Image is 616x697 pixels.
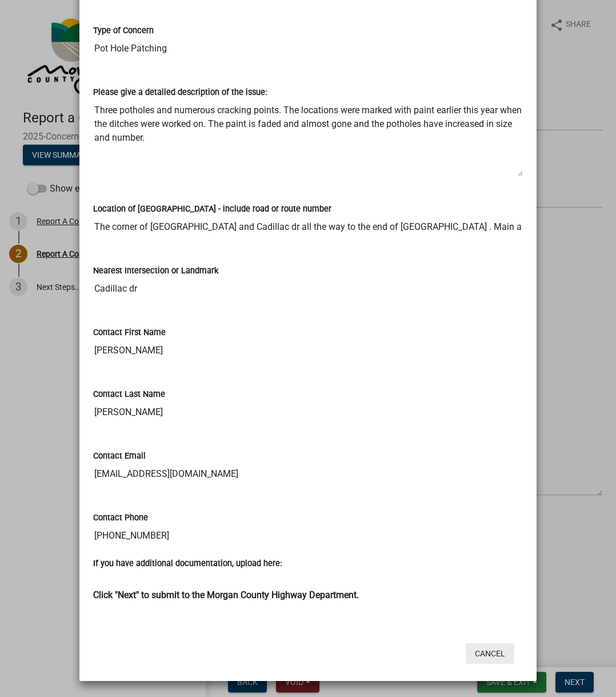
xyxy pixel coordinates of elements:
label: Contact Phone [93,514,148,522]
label: Contact Email [93,452,146,460]
label: Type of Concern [93,27,154,35]
button: Cancel [466,643,514,664]
label: Contact First Name [93,329,166,337]
label: If you have additional documentation, upload here: [93,560,282,568]
strong: Click "Next" to submit to the Morgan County Highway Department. [93,590,359,600]
label: Contact Last Name [93,391,165,399]
label: Location of [GEOGRAPHIC_DATA] - include road or route number [93,205,331,213]
label: Please give a detailed description of the issue: [93,89,267,97]
label: Nearest Intersection or Landmark [93,267,218,275]
textarea: Three potholes and numerous cracking points. The locations were marked with paint earlier this ye... [93,99,523,177]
